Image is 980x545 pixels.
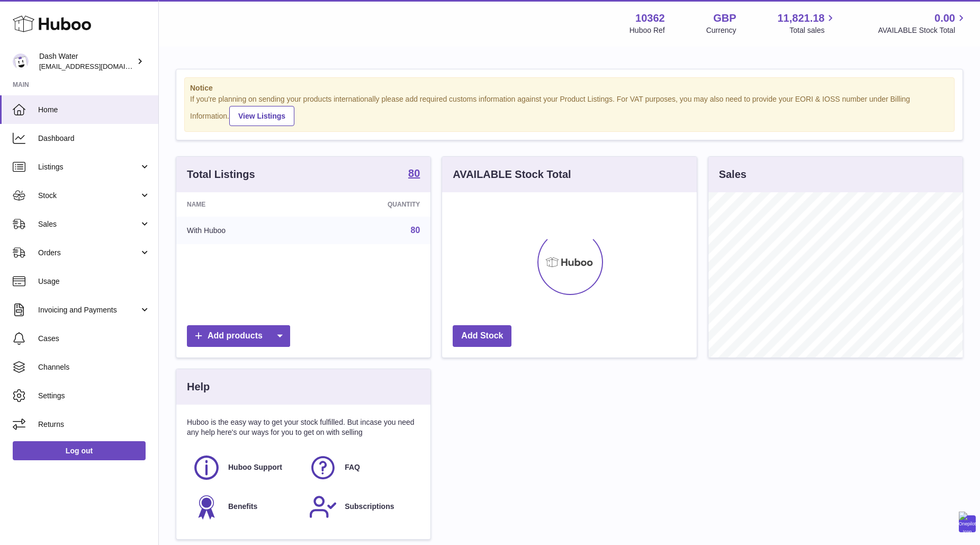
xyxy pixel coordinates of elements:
a: 80 [408,168,420,181]
div: If you're planning on sending your products internationally please add required customs informati... [190,94,949,126]
span: [EMAIL_ADDRESS][DOMAIN_NAME] [39,62,156,70]
span: Benefits [228,502,257,512]
span: Dashboard [38,133,150,144]
th: Quantity [310,192,430,217]
a: Benefits [192,493,298,521]
h3: Sales [719,167,747,182]
span: Home [38,105,150,115]
strong: Notice [190,83,949,93]
a: Add products [187,325,290,347]
span: Listings [38,162,139,172]
span: Stock [38,191,139,201]
a: 0.00 AVAILABLE Stock Total [878,11,967,35]
h3: AVAILABLE Stock Total [453,167,571,182]
strong: GBP [713,11,736,25]
td: With Huboo [176,217,310,244]
h3: Total Listings [187,167,255,182]
th: Name [176,192,310,217]
span: Returns [38,419,150,430]
span: 11,821.18 [777,11,824,25]
span: 0.00 [934,11,955,25]
div: Huboo Ref [630,25,665,35]
span: Settings [38,391,150,401]
a: 11,821.18 Total sales [777,11,837,35]
span: Huboo Support [228,462,282,472]
a: Add Stock [453,325,511,347]
strong: 10362 [635,11,665,25]
a: Huboo Support [192,453,298,482]
strong: 80 [408,168,420,178]
a: Subscriptions [309,493,415,521]
p: Huboo is the easy way to get your stock fulfilled. But incase you need any help here's our ways f... [187,417,420,437]
span: Channels [38,362,150,372]
span: Invoicing and Payments [38,305,139,315]
a: FAQ [309,453,415,482]
span: AVAILABLE Stock Total [878,25,967,35]
span: FAQ [345,462,360,472]
a: 80 [411,226,420,235]
span: Total sales [789,25,837,35]
span: Cases [38,334,150,344]
span: Orders [38,248,139,258]
a: Log out [13,441,146,460]
img: bea@dash-water.com [13,53,29,69]
div: Currency [706,25,736,35]
a: View Listings [229,106,294,126]
div: Dash Water [39,51,134,72]
span: Sales [38,219,139,229]
span: Subscriptions [345,502,394,512]
span: Usage [38,276,150,287]
h3: Help [187,380,210,394]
